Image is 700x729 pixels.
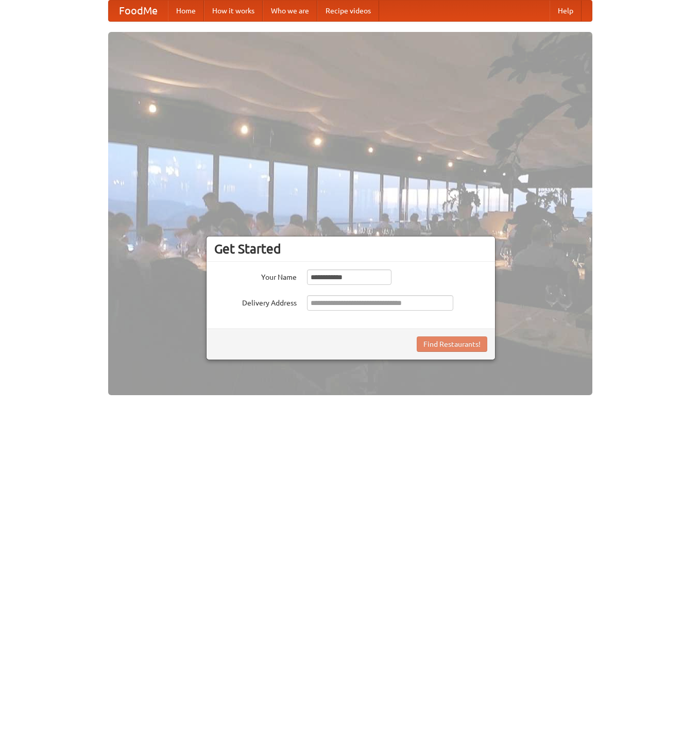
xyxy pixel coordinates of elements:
[417,336,487,352] button: Find Restaurants!
[214,241,487,257] h3: Get Started
[317,1,379,21] a: Recipe videos
[214,269,297,282] label: Your Name
[204,1,263,21] a: How it works
[263,1,317,21] a: Who we are
[109,1,168,21] a: FoodMe
[168,1,204,21] a: Home
[214,295,297,308] label: Delivery Address
[550,1,582,21] a: Help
